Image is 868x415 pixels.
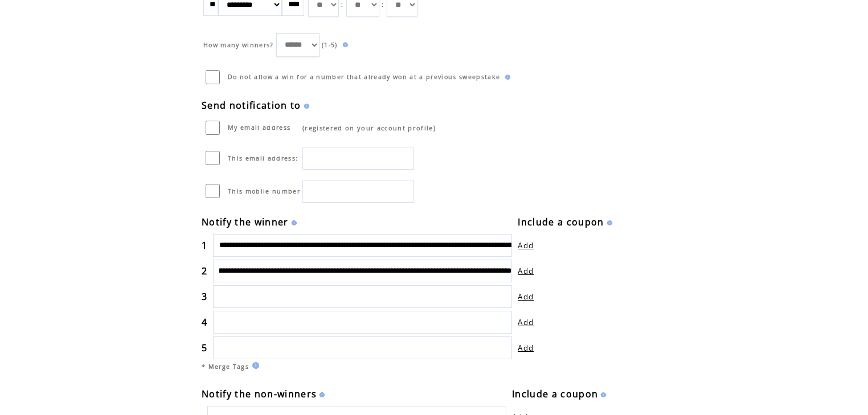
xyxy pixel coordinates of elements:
[518,343,534,353] a: Add
[202,363,249,371] span: * Merge Tags
[301,104,309,109] img: help.gif
[202,388,317,400] span: Notify the non-winners
[202,290,207,303] span: 3
[382,1,384,9] span: :
[598,392,606,397] img: help.gif
[604,220,612,225] img: help.gif
[340,42,348,47] img: help.gif
[228,124,290,132] span: My email address
[518,216,604,228] span: Include a coupon
[202,342,207,354] span: 5
[202,239,207,252] span: 1
[249,362,259,369] img: help.gif
[518,240,534,250] a: Add
[203,41,274,49] span: How many winners?
[518,266,534,276] a: Add
[202,265,207,277] span: 2
[202,216,289,228] span: Notify the winner
[502,75,510,80] img: help.gif
[322,41,338,49] span: (1-5)
[341,1,343,9] span: :
[202,99,301,112] span: Send notification to
[289,220,297,225] img: help.gif
[317,392,325,397] img: help.gif
[512,388,598,400] span: Include a coupon
[518,291,534,302] a: Add
[202,316,207,328] span: 4
[228,187,300,195] span: This mobile number
[228,73,500,81] span: Do not allow a win for a number that already won at a previous sweepstake
[228,154,298,162] span: This email address:
[302,124,436,132] span: (registered on your account profile)
[518,317,534,327] a: Add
